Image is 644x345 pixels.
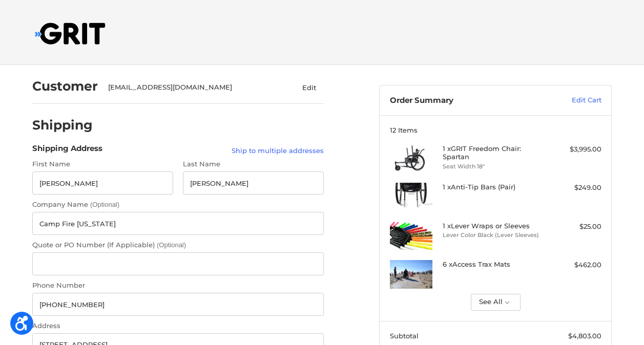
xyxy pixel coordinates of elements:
[32,240,324,250] label: Quote or PO Number (If Applicable)
[90,201,119,208] small: (Optional)
[294,80,324,95] button: Edit
[443,231,546,240] li: Lever Color Black (Lever Sleeves)
[443,222,546,230] h4: 1 x Lever Wraps or Sleeves
[548,183,601,193] div: $249.00
[443,144,546,161] h4: 1 x GRIT Freedom Chair: Spartan
[548,222,601,232] div: $25.00
[568,332,601,340] span: $4,803.00
[183,159,324,169] label: Last Name
[390,126,601,134] h3: 12 Items
[443,260,546,268] h4: 6 x Access Trax Mats
[443,162,546,171] li: Seat Width 18"
[390,95,534,105] h3: Order Summary
[471,294,521,311] button: See All
[548,144,601,155] div: $3,995.00
[32,143,102,159] legend: Shipping Address
[32,281,324,291] label: Phone Number
[35,23,106,45] img: GRIT All-Terrain Wheelchair and Mobility Equipment
[548,260,601,270] div: $462.00
[32,117,93,133] h2: Shipping
[534,95,601,105] a: Edit Cart
[32,321,324,331] label: Address
[390,332,419,340] span: Subtotal
[443,183,546,191] h4: 1 x Anti-Tip Bars (Pair)
[32,200,324,210] label: Company Name
[32,78,98,94] h2: Customer
[232,146,324,156] a: Ship to multiple addresses
[108,82,275,93] div: [EMAIL_ADDRESS][DOMAIN_NAME]
[32,159,173,169] label: First Name
[157,241,186,249] small: (Optional)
